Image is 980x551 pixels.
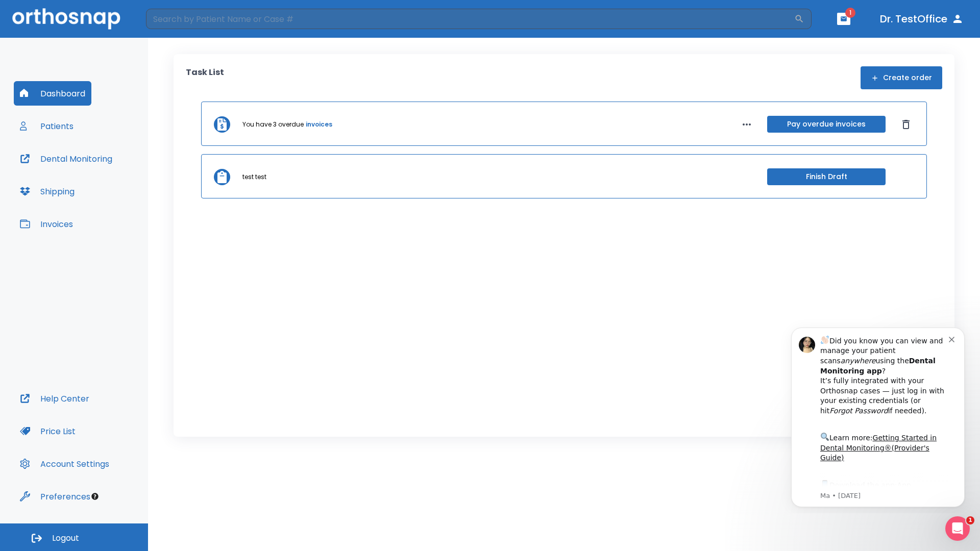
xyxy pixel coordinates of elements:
[90,492,100,501] div: Tooltip anchor
[242,172,266,182] p: test test
[876,10,968,28] button: Dr. TestOffice
[173,16,181,24] button: Dismiss notification
[242,120,304,129] p: You have 3 overdue
[14,179,81,204] button: Shipping
[306,120,332,129] a: invoices
[52,533,79,544] span: Logout
[767,116,886,133] button: Pay overdue invoices
[186,66,224,89] p: Task List
[767,168,886,185] button: Finish Draft
[14,114,80,138] button: Patients
[14,452,115,476] button: Account Settings
[14,146,118,171] button: Dental Monitoring
[945,516,970,541] iframe: Intercom live chat
[845,8,855,18] span: 1
[44,163,135,181] a: App Store
[14,81,91,106] button: Dashboard
[14,386,95,411] button: Help Center
[44,160,173,212] div: Download the app: | ​ Let us know if you need help getting started!
[14,484,96,509] button: Preferences
[44,173,173,182] p: Message from Ma, sent 8w ago
[14,212,79,236] button: Invoices
[966,516,974,524] span: 1
[12,8,120,29] img: Orthosnap
[898,116,914,133] button: Dismiss
[861,66,942,89] button: Create order
[146,9,794,29] input: Search by Patient Name or Case #
[14,419,82,443] button: Price List
[776,318,980,513] iframe: Intercom notifications message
